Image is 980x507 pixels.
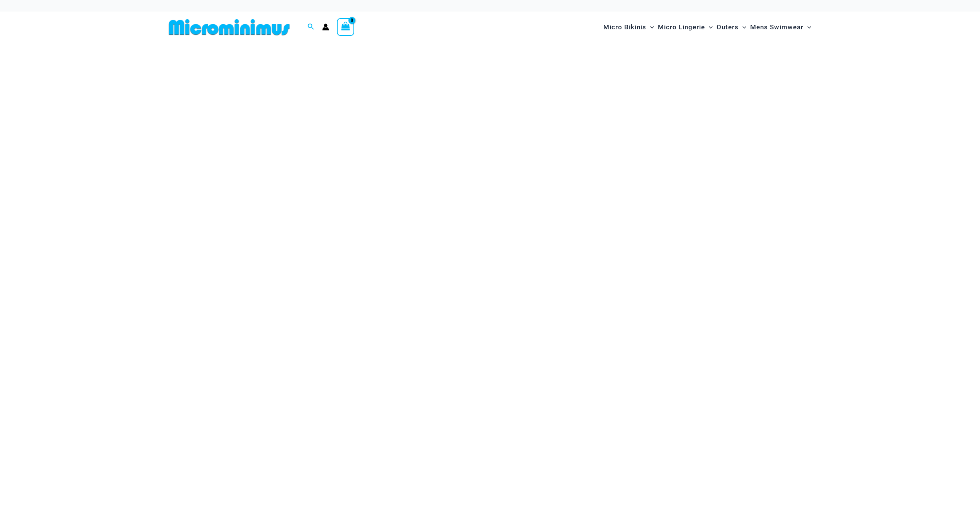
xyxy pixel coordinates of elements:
[600,14,815,40] nav: Site Navigation
[603,17,646,37] span: Micro Bikinis
[646,17,654,37] span: Menu Toggle
[717,17,739,37] span: Outers
[166,19,293,36] img: MM SHOP LOGO FLAT
[656,15,715,39] a: Micro LingerieMenu ToggleMenu Toggle
[715,15,748,39] a: OutersMenu ToggleMenu Toggle
[705,17,713,37] span: Menu Toggle
[658,17,705,37] span: Micro Lingerie
[307,22,314,32] a: Search icon link
[337,18,355,36] a: View Shopping Cart, empty
[322,24,329,30] a: Account icon link
[750,17,803,37] span: Mens Swimwear
[739,17,746,37] span: Menu Toggle
[748,15,813,39] a: Mens SwimwearMenu ToggleMenu Toggle
[601,15,656,39] a: Micro BikinisMenu ToggleMenu Toggle
[803,17,811,37] span: Menu Toggle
